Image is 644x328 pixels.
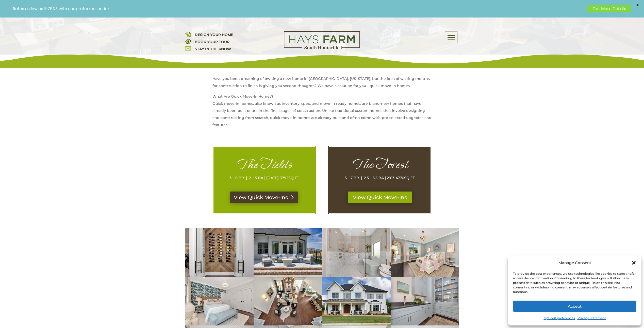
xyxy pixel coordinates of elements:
[229,176,288,180] span: 3 – 6 BR | 2 – 5 BA | [DATE]-3792
[348,192,412,203] a: View Quick Move-Ins
[391,277,459,325] img: 2106-Forest-Gate-52-400x284.jpg
[284,46,360,50] a: hays farm homes huntsville development
[513,301,636,312] button: Accept
[230,192,298,203] a: View Quick Move-Ins
[544,315,575,322] a: Opt-out preferences
[195,47,231,51] a: STAY IN THE KNOW
[339,174,420,181] p: 3 – 7 BR | 2.5 – 5.5 BA | 2913-4770
[195,32,233,37] a: DESIGN YOUR HOME
[254,277,322,325] img: 2106-Forest-Gate-79-400x284.jpg
[558,259,591,266] div: Manage Consent
[577,315,606,322] a: Privacy Statement
[185,228,254,277] img: 2106-Forest-Gate-27-400x284.jpg
[322,277,391,325] img: hays farm homes
[212,93,432,132] p: What Are Quick Move-In Homes? Quick move-in homes, also known as inventory, spec, and move-in rea...
[195,40,229,44] a: BOOK YOUR TOUR
[13,6,585,11] p: Rates as low as 5.75%* with our preferred lender
[339,157,420,174] h1: The Forest
[254,228,322,277] img: 2106-Forest-Gate-8-400x284.jpg
[284,31,360,49] img: Logo
[212,75,432,93] p: Have you been dreaming of owning a new home in [GEOGRAPHIC_DATA], [US_STATE], but the idea of wai...
[404,176,415,180] span: SQ FT
[185,31,191,37] img: design your home
[185,38,191,44] img: book your home tour
[224,157,305,174] h1: The Fields
[513,271,636,294] div: To provide the best experiences, we use technologies like cookies to store and/or access device i...
[634,1,641,9] span: X
[587,5,631,12] a: Get More Details
[322,228,391,277] img: 2106-Forest-Gate-61-400x284.jpg
[631,260,636,265] div: Close dialog
[391,228,459,277] img: 2106-Forest-Gate-82-400x284.jpg
[185,277,254,325] img: 2106-Forest-Gate-81-400x284.jpg
[288,176,299,180] span: SQ FT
